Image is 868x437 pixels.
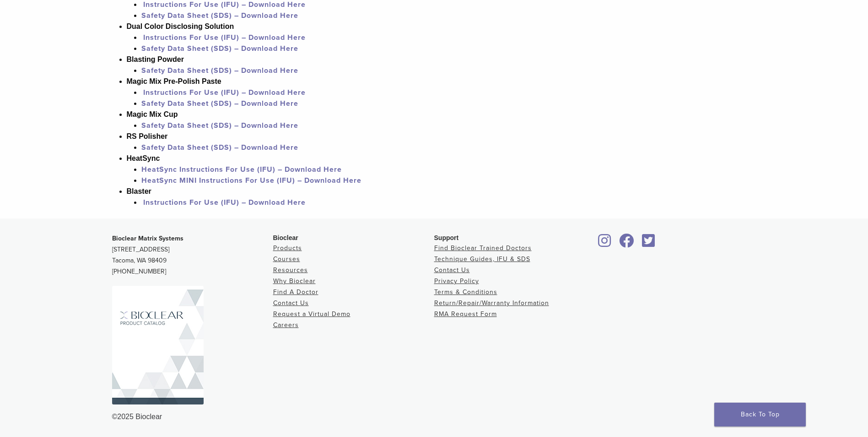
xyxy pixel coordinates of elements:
[127,187,151,195] strong: Blaster
[127,110,178,118] strong: Magic Mix Cup
[112,235,183,242] strong: Bioclear Matrix Systems
[434,288,497,296] a: Terms & Conditions
[616,239,637,248] a: Bioclear
[141,121,298,130] a: Safety Data Sheet (SDS) – Download Here
[112,411,756,422] div: ©2025 Bioclear
[143,88,306,97] a: Instructions For Use (IFU) – Download Here
[141,143,298,152] a: Safety Data Sheet (SDS) – Download Here
[112,286,204,404] img: Bioclear
[143,33,306,42] a: Instructions For Use (IFU) – Download Here
[273,244,302,252] a: Products
[141,44,298,53] a: Safety Data Sheet (SDS) – Download Here
[714,403,806,426] a: Back To Top
[434,277,479,285] a: Privacy Policy
[434,266,470,274] a: Contact Us
[273,266,308,274] a: Resources
[127,55,184,63] strong: Blasting Powder
[141,165,342,174] a: HeatSync Instructions For Use (IFU) – Download Here
[434,244,532,252] a: Find Bioclear Trained Doctors
[273,277,316,285] a: Why Bioclear
[434,299,549,307] a: Return/Repair/Warranty Information
[639,239,658,248] a: Bioclear
[141,176,361,185] a: HeatSync MINI Instructions For Use (IFU) – Download Here
[273,255,300,263] a: Courses
[127,154,160,162] strong: HeatSync
[141,66,298,75] a: Safety Data Sheet (SDS) – Download Here
[112,233,273,277] p: [STREET_ADDRESS] Tacoma, WA 98409 [PHONE_NUMBER]
[141,99,298,108] a: Safety Data Sheet (SDS) – Download Here
[127,132,168,140] strong: RS Polisher
[273,234,298,241] span: Bioclear
[273,299,309,307] a: Contact Us
[434,310,497,318] a: RMA Request Form
[273,288,318,296] a: Find A Doctor
[434,234,459,241] span: Support
[143,198,306,207] a: Instructions For Use (IFU) – Download Here
[127,77,221,85] strong: Magic Mix Pre-Polish Paste
[127,22,234,30] strong: Dual Color Disclosing Solution
[595,239,615,248] a: Bioclear
[141,11,298,20] a: Safety Data Sheet (SDS) – Download Here
[273,310,350,318] a: Request a Virtual Demo
[273,321,299,329] a: Careers
[434,255,530,263] a: Technique Guides, IFU & SDS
